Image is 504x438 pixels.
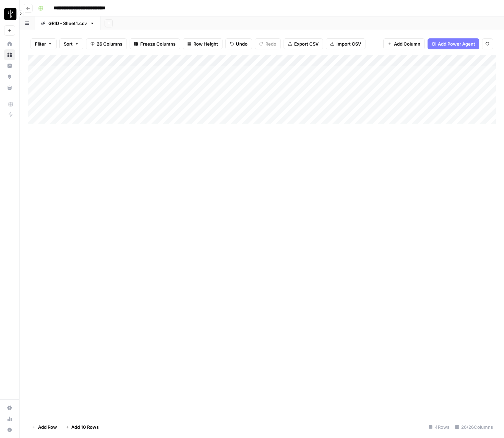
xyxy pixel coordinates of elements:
[4,38,15,49] a: Home
[59,38,83,49] button: Sort
[130,38,180,49] button: Freeze Columns
[140,40,176,47] span: Freeze Columns
[97,40,122,47] span: 26 Columns
[183,38,223,49] button: Row Height
[255,38,281,49] button: Redo
[193,40,218,47] span: Row Height
[4,49,15,60] a: Browse
[4,8,16,20] img: LP Production Workloads Logo
[71,424,99,430] span: Add 10 Rows
[4,60,15,71] a: Insights
[28,422,61,433] button: Add Row
[225,38,252,49] button: Undo
[394,40,420,47] span: Add Column
[35,40,46,47] span: Filter
[336,40,361,47] span: Import CSV
[294,40,319,47] span: Export CSV
[35,16,100,30] a: GRID - Sheet1.csv
[61,422,103,433] button: Add 10 Rows
[426,422,452,433] div: 4 Rows
[4,5,15,23] button: Workspace: LP Production Workloads
[236,40,248,47] span: Undo
[4,402,15,413] a: Settings
[4,71,15,82] a: Opportunities
[31,38,57,49] button: Filter
[4,82,15,93] a: Your Data
[383,38,425,49] button: Add Column
[284,38,323,49] button: Export CSV
[438,40,475,47] span: Add Power Agent
[326,38,365,49] button: Import CSV
[48,20,87,27] div: GRID - Sheet1.csv
[4,413,15,424] a: Usage
[64,40,73,47] span: Sort
[452,422,496,433] div: 26/26 Columns
[265,40,276,47] span: Redo
[4,424,15,435] button: Help + Support
[86,38,127,49] button: 26 Columns
[38,424,57,430] span: Add Row
[428,38,479,49] button: Add Power Agent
